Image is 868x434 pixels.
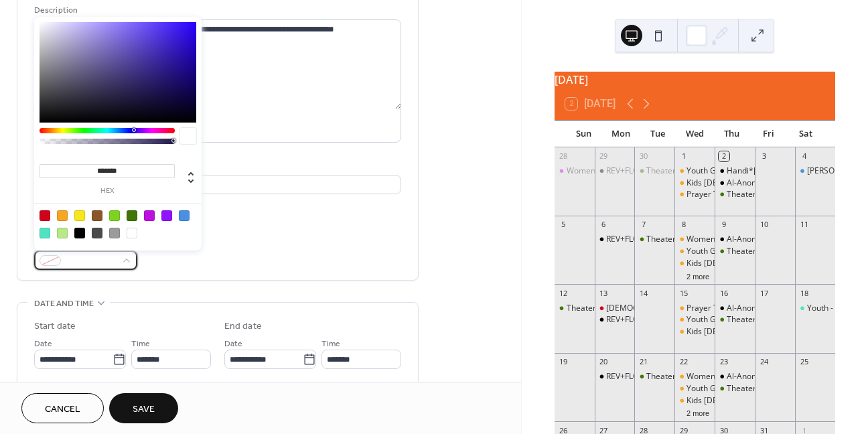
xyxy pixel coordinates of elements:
[686,395,811,407] div: Kids [DEMOGRAPHIC_DATA] Club
[674,246,715,257] div: Youth Group
[131,337,150,351] span: Time
[678,357,689,367] div: 22
[638,357,648,367] div: 21
[34,319,76,334] div: Start date
[606,234,702,245] div: REV+FLOW Exercise Class
[759,220,769,230] div: 10
[40,188,175,195] label: hex
[799,151,809,161] div: 4
[40,228,50,238] div: #50E3C2
[686,383,733,394] div: Youth Group
[595,165,635,177] div: REV+FLOW Exercise Class
[719,151,729,161] div: 2
[676,121,713,147] div: Wed
[109,393,178,423] button: Save
[595,234,635,245] div: REV+FLOW Exercise Class
[713,121,750,147] div: Thu
[686,258,811,269] div: Kids [DEMOGRAPHIC_DATA] Club
[127,210,137,221] div: #417505
[634,371,674,382] div: Theater Practice
[599,151,609,161] div: 29
[678,220,689,230] div: 8
[595,314,635,325] div: REV+FLOW Exercise Class
[599,288,609,298] div: 13
[678,151,689,161] div: 1
[715,234,755,245] div: Al-Anon
[727,165,842,177] div: Handi*[DEMOGRAPHIC_DATA]
[674,326,715,338] div: Kids Bible Club
[559,288,569,298] div: 12
[759,288,769,298] div: 17
[144,210,155,221] div: #BD10E0
[715,314,755,325] div: Theater Practice
[715,383,755,394] div: Theater Practice
[674,165,715,177] div: Youth Group
[21,393,104,423] a: Cancel
[74,228,85,238] div: #000000
[606,371,702,382] div: REV+FLOW Exercise Class
[674,258,715,269] div: Kids Bible Club
[606,165,702,177] div: REV+FLOW Exercise Class
[599,220,609,230] div: 6
[759,357,769,367] div: 24
[715,189,755,200] div: Theater Practice
[686,326,811,338] div: Kids [DEMOGRAPHIC_DATA] Club
[727,246,788,257] div: Theater Practice
[109,228,120,238] div: #9B9B9B
[686,234,835,245] div: Women's [DEMOGRAPHIC_DATA] Study
[567,303,628,314] div: Theater Practice
[678,288,689,298] div: 15
[727,371,756,382] div: Al-Anon
[606,303,752,314] div: [DEMOGRAPHIC_DATA] Board Meeting
[727,303,756,314] div: Al-Anon
[638,288,648,298] div: 14
[34,297,94,311] span: Date and time
[715,177,755,189] div: Al-Anon
[638,151,648,161] div: 30
[555,72,835,88] div: [DATE]
[57,210,68,221] div: #F5A623
[674,234,715,245] div: Women's Bible Study
[674,189,715,200] div: Prayer Team
[34,159,399,173] div: Location
[674,303,715,314] div: Prayer Team
[224,319,262,334] div: End date
[595,371,635,382] div: REV+FLOW Exercise Class
[127,228,137,238] div: #FFFFFF
[639,121,676,147] div: Tue
[40,210,50,221] div: #D0021B
[727,234,756,245] div: Al-Anon
[799,288,809,298] div: 18
[161,210,172,221] div: #9013FE
[57,228,68,238] div: #B8E986
[686,371,835,382] div: Women's [DEMOGRAPHIC_DATA] Study
[686,246,733,257] div: Youth Group
[715,246,755,257] div: Theater Practice
[686,303,735,314] div: Prayer Team
[179,210,190,221] div: #4A90E2
[674,314,715,325] div: Youth Group
[788,121,824,147] div: Sat
[92,210,102,221] div: #8B572A
[674,177,715,189] div: Kids Bible Club
[74,210,85,221] div: #F8E71C
[567,165,724,177] div: Women's Luncheon & Secret Sister Reveal
[224,337,242,351] span: Date
[34,3,399,17] div: Description
[606,314,702,325] div: REV+FLOW Exercise Class
[595,303,635,314] div: Church Board Meeting
[681,407,715,418] button: 2 more
[727,383,788,394] div: Theater Practice
[727,177,756,189] div: Al-Anon
[686,177,811,189] div: Kids [DEMOGRAPHIC_DATA] Club
[599,357,609,367] div: 20
[565,121,602,147] div: Sun
[719,220,729,230] div: 9
[750,121,787,147] div: Fri
[681,270,715,281] button: 2 more
[638,220,648,230] div: 7
[646,371,708,382] div: Theater Practice
[799,357,809,367] div: 25
[133,403,155,417] span: Save
[555,303,595,314] div: Theater Practice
